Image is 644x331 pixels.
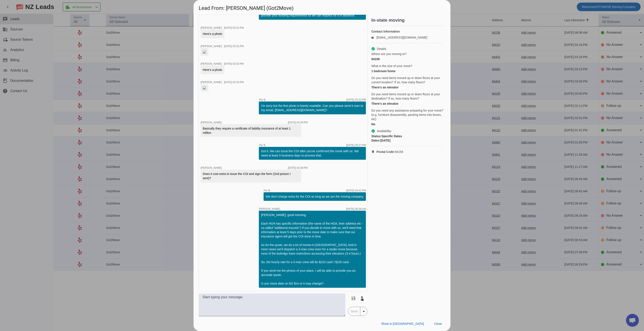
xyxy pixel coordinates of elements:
[371,57,444,61] div: 94158
[203,68,222,72] div: Here's a photo
[371,101,444,106] div: There's an elevator
[201,45,222,48] span: [PERSON_NAME]
[371,85,444,89] div: There's an elevator
[224,81,244,83] div: [DATE] 03:32:PM
[371,47,375,51] mat-icon: check_circle
[371,150,376,154] mat-icon: location_on
[264,189,271,192] span: Per B.
[259,208,280,210] span: [PERSON_NAME]
[288,167,308,169] div: [DATE] 03:38:PM
[261,104,364,112] div: I'm sorry but the first photo is barely readable. Can you please send it over to my email, [EMAIL...
[381,322,424,325] span: Show in [GEOGRAPHIC_DATA]
[261,149,364,158] div: Got it. We can issue the COI after you've confirmed the move with us. We need at least 5 business...
[201,81,222,84] span: [PERSON_NAME]
[371,134,444,138] div: Specific Dates
[259,144,266,146] span: Per B.
[201,166,222,169] span: [PERSON_NAME]
[266,194,364,199] div: We don't charge extra for the COI as long as we are the moving company.
[371,52,406,56] span: Where are you moving to?
[371,129,375,133] mat-icon: check_circle
[434,322,442,325] span: Close
[346,189,366,192] div: [DATE] 03:42:PM
[203,126,299,135] div: Basically they require a certificate of liability insurance of at least 1 million
[346,144,366,146] div: [DATE] 03:37:PM
[371,29,444,34] h4: Contact information
[371,139,380,142] strong: Dates:
[359,296,365,301] mat-icon: touch_app
[376,36,427,39] a: [EMAIL_ADDRESS][DOMAIN_NAME]
[346,98,366,101] div: [DATE] 03:33:PM
[261,213,364,286] div: [PERSON_NAME], good morning. Each HOA has specific information (the name of the HOA, their addres...
[371,134,381,138] strong: Status:
[376,150,395,154] strong: Postal Code:
[371,36,376,39] mat-icon: email
[361,309,366,314] mat-icon: arrow_drop_down
[224,27,244,29] div: [DATE] 03:31:PM
[371,138,444,143] div: [DATE]
[378,320,427,328] button: Show in [GEOGRAPHIC_DATA]
[371,69,444,73] div: 1 bedroom home
[203,172,299,180] div: Does it cost extra to issue the COI and sign the form (2nd picture I sent)?
[203,86,206,89] img: igRvXdwWvdb1Ty2ZDL6P-Q
[371,122,444,126] div: No
[201,26,222,29] span: [PERSON_NAME]
[371,108,444,121] span: Do you need any assistance preparing for your move? (e.g. furniture disassembly, packing items in...
[376,150,403,154] span: 94158
[224,45,244,48] div: [DATE] 03:31:PM
[201,62,222,65] span: [PERSON_NAME]
[371,76,444,84] span: Do you need items moved up or down floors at your current location? If so, how many floors?
[203,50,206,54] img: 6TUvl_U7lg4fh-9D5HAa8w
[371,64,412,68] span: What is the size of your move?
[288,121,308,124] div: [DATE] 03:34:PM
[431,320,445,328] button: Close
[203,32,222,36] div: Here's a photo
[259,98,266,101] span: Per B.
[224,63,244,65] div: [DATE] 03:32:PM
[377,129,392,133] span: Availability:
[346,208,366,210] div: [DATE] 08:38:AM
[377,47,387,51] span: Details:
[371,92,444,101] span: Do you need items moved up or down floors at your destination? If so, how many floors?
[201,121,222,124] span: [PERSON_NAME]
[371,18,445,22] h2: In-state moving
